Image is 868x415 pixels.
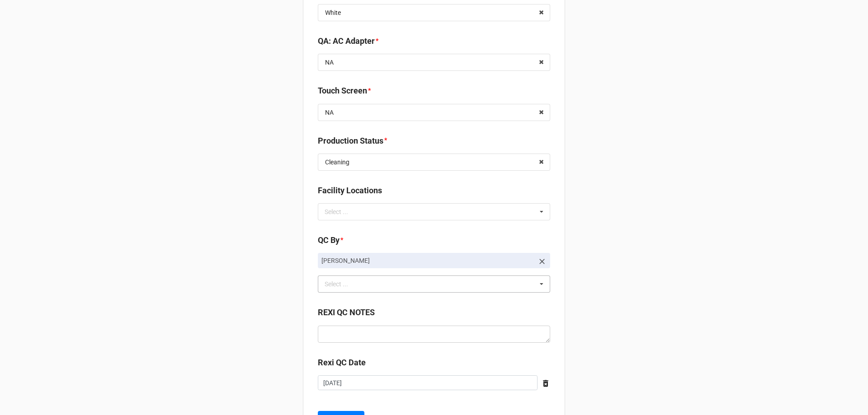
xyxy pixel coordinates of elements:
label: Rexi QC Date [318,356,366,369]
label: Production Status [318,135,383,147]
input: Date [318,375,538,391]
div: NA [325,59,334,65]
label: Touch Screen [318,84,367,97]
div: White [325,9,341,16]
div: NA [325,109,334,116]
p: [PERSON_NAME] [321,256,534,265]
div: Select ... [322,279,361,289]
div: Cleaning [325,159,349,165]
div: Select ... [322,206,361,217]
label: QC By [318,234,340,247]
label: QA: AC Adapter [318,35,375,47]
label: Facility Locations [318,184,382,197]
label: REXI QC NOTES [318,306,375,319]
